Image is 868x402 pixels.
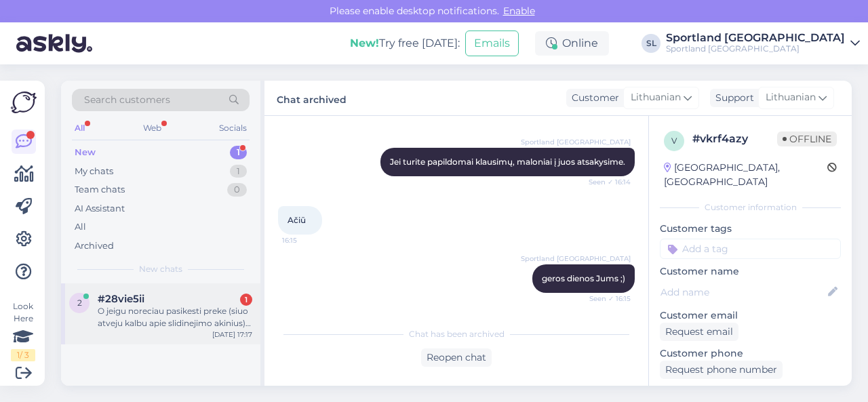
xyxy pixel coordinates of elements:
[660,222,841,236] p: Customer tags
[75,239,114,253] div: Archived
[777,132,837,146] span: Offline
[465,31,519,56] button: Emails
[75,202,125,216] div: AI Assistant
[660,308,841,323] p: Customer email
[11,92,37,113] img: Askly Logo
[580,294,631,304] span: Seen ✓ 16:15
[409,328,505,340] span: Chat has been archived
[766,90,816,105] span: Lithuanian
[421,348,492,367] div: Reopen chat
[75,183,125,197] div: Team chats
[216,119,250,137] div: Socials
[642,34,660,53] div: SL
[660,323,738,341] div: Request email
[660,361,783,379] div: Request phone number
[499,5,539,17] span: Enable
[227,183,247,197] div: 0
[84,93,170,107] span: Search customers
[710,91,754,105] div: Support
[660,346,841,361] p: Customer phone
[98,293,144,305] span: #28vie5ii
[566,91,619,105] div: Customer
[521,137,631,147] span: Sportland [GEOGRAPHIC_DATA]
[212,329,252,340] div: [DATE] 17:17
[230,146,247,159] div: 1
[631,90,681,105] span: Lithuanian
[660,285,825,300] input: Add name
[77,298,82,308] span: 2
[11,349,35,361] div: 1 / 3
[282,235,333,245] span: 16:15
[692,131,777,147] div: # vkrf4azy
[75,165,113,178] div: My chats
[671,136,677,146] span: v
[240,294,252,306] div: 1
[666,33,860,54] a: Sportland [GEOGRAPHIC_DATA]Sportland [GEOGRAPHIC_DATA]
[542,273,625,283] span: geros dienos Jums ;)
[140,119,164,137] div: Web
[666,43,845,54] div: Sportland [GEOGRAPHIC_DATA]
[98,305,252,329] div: O jeigu noreciau pasikesti preke (siuo atveju kalbu apie slidinejimo akinius) i kitus , kainuojan...
[580,177,631,187] span: Seen ✓ 16:14
[11,300,35,361] div: Look Here
[521,254,631,264] span: Sportland [GEOGRAPHIC_DATA]
[75,146,96,159] div: New
[139,263,182,275] span: New chats
[230,165,247,178] div: 1
[660,239,841,259] input: Add a tag
[535,31,609,56] div: Online
[390,157,625,167] span: Jei turite papildomai klausimų, maloniai į juos atsakysime.
[72,119,87,137] div: All
[660,264,841,279] p: Customer name
[288,215,306,225] span: Ačiū
[666,33,845,43] div: Sportland [GEOGRAPHIC_DATA]
[277,89,347,107] label: Chat archived
[350,35,460,52] div: Try free [DATE]:
[664,161,827,189] div: [GEOGRAPHIC_DATA], [GEOGRAPHIC_DATA]
[75,220,86,234] div: All
[350,37,379,49] b: New!
[660,384,841,399] p: Visited pages
[660,201,841,214] div: Customer information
